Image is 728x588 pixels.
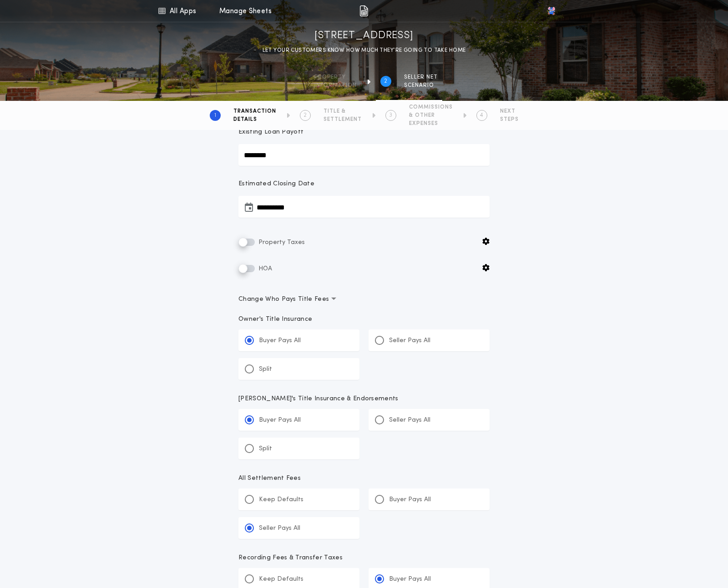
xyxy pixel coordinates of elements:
button: Change Who Pays Title Fees [238,295,490,304]
p: LET YOUR CUSTOMERS KNOW HOW MUCH THEY’RE GOING TO TAKE HOME [263,46,466,55]
p: Keep Defaults [259,495,303,504]
p: Seller Pays All [259,524,300,533]
p: Seller Pays All [389,336,430,345]
span: SELLER NET [404,74,438,81]
span: DETAILS [233,116,276,123]
h2: 2 [384,78,387,85]
span: SCENARIO [404,82,438,89]
h2: 3 [389,112,392,119]
p: [PERSON_NAME]'s Title Insurance & Endorsements [238,394,490,404]
p: Recording Fees & Transfer Taxes [238,553,490,563]
span: TRANSACTION [233,108,276,115]
p: Buyer Pays All [259,336,301,345]
p: Split [259,444,272,453]
span: & OTHER [409,112,453,119]
span: SETTLEMENT [324,116,362,123]
h1: [STREET_ADDRESS] [314,29,414,43]
p: All Settlement Fees [238,474,490,483]
h2: 2 [303,112,307,119]
p: Owner's Title Insurance [238,315,490,324]
input: Existing Loan Payoff [238,144,490,166]
p: Buyer Pays All [259,416,301,425]
h2: 1 [214,112,216,119]
p: Estimated Closing Date [238,179,490,189]
p: Seller Pays All [389,416,430,425]
img: vs-icon [546,6,556,15]
p: Keep Defaults [259,575,303,584]
p: Split [259,365,272,374]
h2: 4 [480,112,483,119]
span: EXPENSES [409,120,453,127]
img: img [359,5,368,16]
p: Existing Loan Payoff [238,128,303,137]
span: Property [314,74,357,81]
span: TITLE & [324,108,362,115]
p: Buyer Pays All [389,495,431,504]
span: NEXT [500,108,519,115]
p: Buyer Pays All [389,575,431,584]
span: COMMISSIONS [409,104,453,111]
span: Property Taxes [257,239,305,246]
span: information [314,82,357,89]
span: HOA [257,265,272,272]
span: Change Who Pays Title Fees [238,295,336,304]
span: STEPS [500,116,519,123]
